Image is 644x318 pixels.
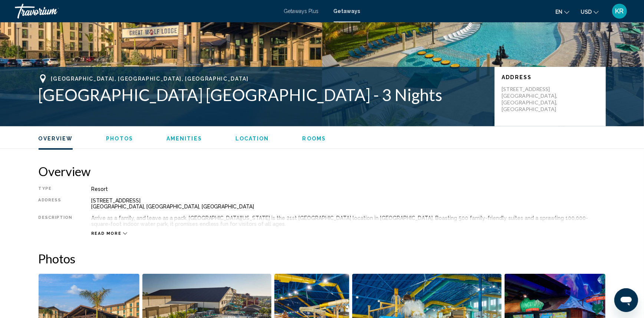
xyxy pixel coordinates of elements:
iframe: Button to launch messaging window [614,288,638,312]
span: [GEOGRAPHIC_DATA], [GEOGRAPHIC_DATA], [GEOGRAPHIC_DATA] [51,76,249,82]
span: KR [615,7,624,15]
h2: Overview [39,164,606,179]
a: Getaways Plus [284,8,319,14]
button: Change currency [581,6,599,17]
button: Photos [106,135,133,142]
a: Travorium [15,4,277,19]
button: User Menu [610,3,629,19]
div: [STREET_ADDRESS] [GEOGRAPHIC_DATA], [GEOGRAPHIC_DATA], [GEOGRAPHIC_DATA] [91,198,606,210]
h2: Photos [39,251,606,266]
button: Read more [91,231,128,236]
span: USD [581,9,592,15]
a: Getaways [334,8,360,14]
h1: [GEOGRAPHIC_DATA] [GEOGRAPHIC_DATA] - 3 Nights [39,85,487,104]
div: Type [39,186,73,192]
p: [STREET_ADDRESS] [GEOGRAPHIC_DATA], [GEOGRAPHIC_DATA], [GEOGRAPHIC_DATA] [502,86,561,113]
button: Amenities [166,135,202,142]
span: en [555,9,562,15]
div: Address [39,198,73,210]
div: Description [39,215,73,227]
button: Overview [39,135,73,142]
p: Address [502,74,598,80]
div: Resort [91,186,606,192]
button: Location [235,135,269,142]
div: Arrive as a family, and leave as a pack. [GEOGRAPHIC_DATA][US_STATE] is the 21st [GEOGRAPHIC_DATA... [91,215,606,227]
span: Read more [91,231,122,236]
button: Rooms [303,135,326,142]
button: Change language [555,6,569,17]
